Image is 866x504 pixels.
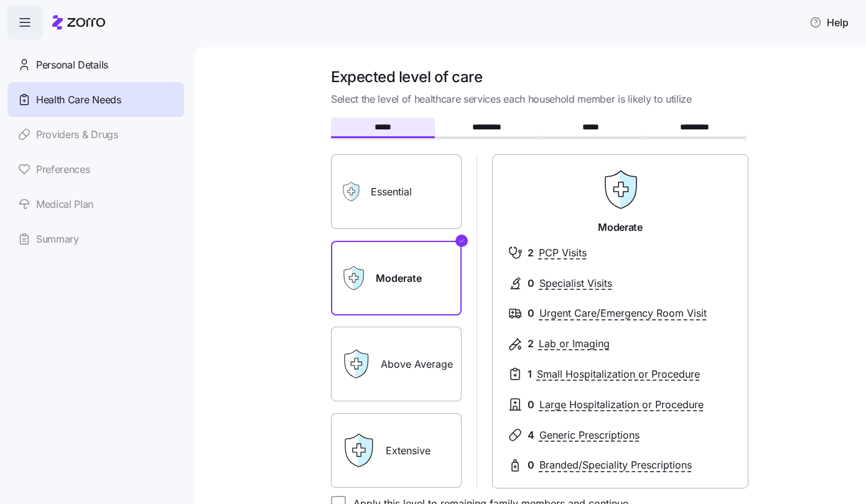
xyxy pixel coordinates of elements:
[539,276,612,291] span: Specialist Visits
[528,306,534,321] span: 0
[528,245,534,261] span: 2
[539,306,707,321] span: Urgent Care/Emergency Room Visit
[528,276,534,291] span: 0
[331,154,462,229] label: Essential
[539,245,587,261] span: PCP Visits
[809,15,849,30] span: Help
[539,427,640,443] span: Generic Prescriptions
[458,233,465,248] svg: Checkmark
[331,327,462,401] label: Above Average
[7,82,184,117] a: Health Care Needs
[331,413,462,488] label: Extensive
[528,336,534,352] span: 2
[7,47,184,82] a: Personal Details
[528,457,534,473] span: 0
[331,241,462,315] label: Moderate
[528,366,532,382] span: 1
[539,397,704,413] span: Large Hospitalization or Procedure
[528,397,534,413] span: 0
[36,57,108,73] span: Personal Details
[528,427,534,443] span: 4
[799,10,859,35] button: Help
[537,366,700,382] span: Small Hospitalization or Procedure
[331,67,747,86] h1: Expected level of care
[539,457,692,473] span: Branded/Speciality Prescriptions
[36,92,121,108] span: Health Care Needs
[539,336,610,352] span: Lab or Imaging
[598,220,642,235] span: Moderate
[331,91,747,107] span: Select the level of healthcare services each household member is likely to utilize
